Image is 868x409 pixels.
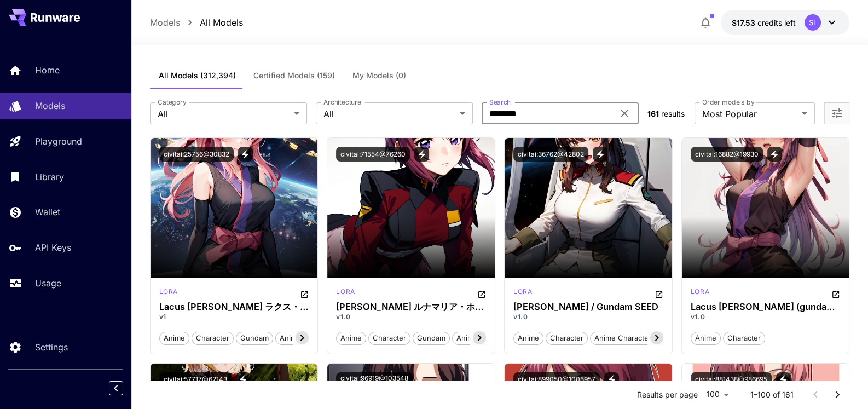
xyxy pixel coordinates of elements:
[513,302,663,312] h3: [PERSON_NAME] / Gundam SEED
[452,331,518,345] button: anime character
[767,147,782,162] button: View trigger words
[336,302,486,312] h3: [PERSON_NAME] ルナマリア・ホーク / Gundam SEED Destiny
[591,333,655,344] span: anime character
[691,312,841,322] p: v1.0
[593,147,607,162] button: View trigger words
[35,99,65,112] p: Models
[352,71,406,80] span: My Models (0)
[253,71,335,80] span: Certified Models (159)
[336,287,355,300] div: SD 1.5
[655,287,663,300] button: Open in CivitAI
[117,378,131,398] div: Collapse sidebar
[337,333,366,344] span: anime
[414,147,429,162] button: View trigger words
[236,331,273,345] button: gundam
[336,331,366,345] button: anime
[192,331,234,345] button: character
[336,302,486,312] div: Lunamaria Hawke ルナマリア・ホーク / Gundam SEED Destiny
[159,147,234,162] button: civitai:25756@30832
[35,205,60,218] p: Wallet
[368,331,410,345] button: character
[691,333,720,344] span: anime
[336,287,355,297] p: lora
[336,147,410,162] button: civitai:71554@76260
[691,331,721,345] button: anime
[35,64,60,77] p: Home
[831,287,840,300] button: Open in CivitAI
[691,302,841,312] div: Lacus Clyne (gundam seed) 粉红妖女 拉克丝 种命
[776,372,791,387] button: View trigger words
[369,333,410,344] span: character
[159,71,236,80] span: All Models (312,394)
[236,372,251,387] button: View trigger words
[489,97,511,107] label: Search
[513,147,588,162] button: civitai:36762@42802
[236,333,273,344] span: gundam
[691,287,709,300] div: SD 1.5
[275,331,341,345] button: anime character
[192,333,233,344] span: character
[647,109,659,118] span: 161
[691,147,763,162] button: civitai:16882@19930
[35,341,68,354] p: Settings
[723,331,765,345] button: character
[158,97,187,107] label: Category
[300,287,309,300] button: Open in CivitAI
[513,372,600,387] button: civitai:899050@1005957
[477,287,486,300] button: Open in CivitAI
[830,107,843,120] button: Open more filters
[159,287,178,300] div: SD 1.5
[513,312,663,322] p: v1.0
[637,389,698,400] p: Results per page
[513,331,543,345] button: anime
[159,331,189,345] button: anime
[546,331,588,345] button: character
[323,107,455,120] span: All
[691,287,709,297] p: lora
[661,109,685,118] span: results
[826,384,848,406] button: Go to next page
[150,16,243,29] nav: breadcrumb
[513,302,663,312] div: Murrue Ramius マリュー・ラミアス / Gundam SEED
[159,302,309,312] h3: Lacus [PERSON_NAME] ラクス・クライン / Gundam SEED
[159,302,309,312] div: Lacus Clyne ラクス・クライン / Gundam SEED
[336,372,413,384] button: civitai:96919@103548
[413,333,449,344] span: gundam
[732,18,757,27] span: $17.53
[724,333,765,344] span: character
[702,97,754,107] label: Order models by
[546,333,587,344] span: character
[276,333,340,344] span: anime character
[160,333,189,344] span: anime
[159,372,232,387] button: civitai:57717@62143
[732,17,796,28] div: $17.5325
[691,372,772,387] button: civitai:881438@986695
[35,170,64,183] p: Library
[150,16,180,29] a: Models
[159,287,178,297] p: lora
[514,333,543,344] span: anime
[35,135,82,148] p: Playground
[750,389,794,400] p: 1–100 of 161
[159,312,309,322] p: v1
[513,287,532,300] div: SD 1.5
[513,287,532,297] p: lora
[35,241,71,254] p: API Keys
[35,276,61,290] p: Usage
[158,107,290,120] span: All
[757,18,796,27] span: credits left
[691,302,841,312] h3: Lacus [PERSON_NAME] (gundam seed) 粉红妖女 拉克丝 种命
[721,10,849,35] button: $17.5325SL
[200,16,243,29] a: All Models
[805,14,821,31] div: SL
[590,331,656,345] button: anime character
[453,333,517,344] span: anime character
[702,387,733,402] div: 100
[336,312,486,322] p: v1.0
[323,97,361,107] label: Architecture
[604,372,619,387] button: View trigger words
[413,331,450,345] button: gundam
[238,147,253,162] button: View trigger words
